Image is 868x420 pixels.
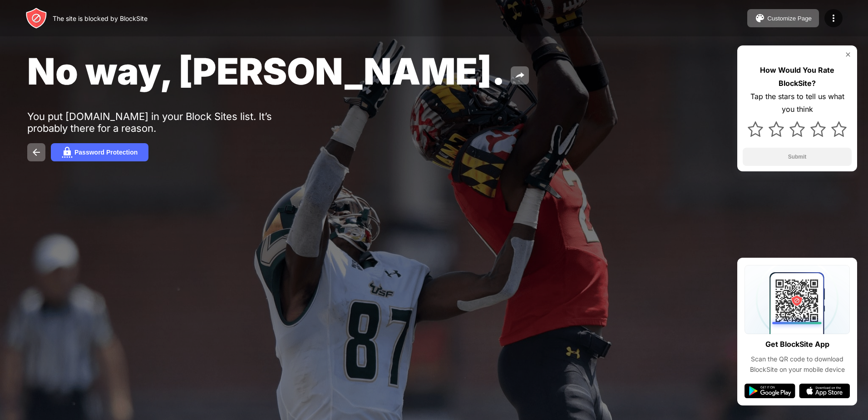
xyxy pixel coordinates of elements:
[62,147,73,158] img: password.svg
[767,15,812,22] div: Customize Page
[747,9,819,27] button: Customize Page
[765,338,829,351] div: Get BlockSite App
[828,13,839,24] img: menu-icon.svg
[53,15,148,22] div: The site is blocked by BlockSite
[745,354,850,375] div: Scan the QR code to download BlockSite on your mobile device
[743,148,852,166] button: Submit
[74,149,138,156] div: Password Protection
[799,384,850,398] img: app-store.svg
[27,110,308,134] div: You put [DOMAIN_NAME] in your Block Sites list. It’s probably there for a reason.
[514,70,525,81] img: share.svg
[789,121,805,137] img: star.svg
[844,51,852,58] img: rate-us-close.svg
[25,7,47,29] img: header-logo.svg
[745,265,850,334] img: qrcode.svg
[745,384,795,398] img: google-play.svg
[51,143,148,161] button: Password Protection
[743,64,852,90] div: How Would You Rate BlockSite?
[743,90,852,116] div: Tap the stars to tell us what you think
[810,121,826,137] img: star.svg
[769,121,784,137] img: star.svg
[755,13,765,24] img: pallet.svg
[27,49,505,93] span: No way, [PERSON_NAME].
[31,147,42,158] img: back.svg
[831,121,847,137] img: star.svg
[748,121,763,137] img: star.svg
